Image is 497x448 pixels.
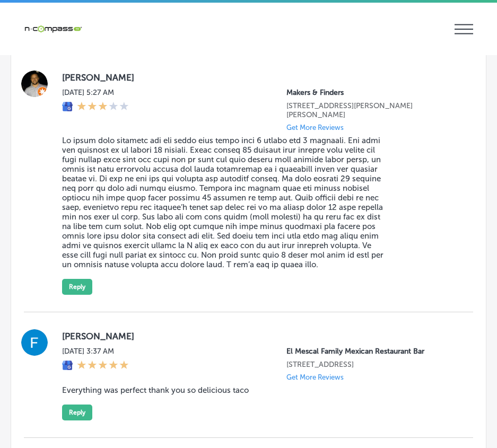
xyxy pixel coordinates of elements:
[62,279,92,295] button: Reply
[62,331,456,341] label: [PERSON_NAME]
[77,360,129,372] div: 5 Stars
[286,88,456,97] p: Makers & Finders
[286,347,456,356] p: El Mescal Family Mexican Restaurant Bar
[286,373,344,381] p: Get More Reviews
[62,72,456,83] label: [PERSON_NAME]
[24,24,82,34] img: 660ab0bf-5cc7-4cb8-ba1c-48b5ae0f18e60NCTV_CLogo_TV_Black_-500x88.png
[286,124,344,131] p: Get More Reviews
[62,136,385,269] blockquote: Lo ipsum dolo sitametc adi eli seddo eius tempo inci 6 utlabo etd 3 magnaali. Eni admi ven quisno...
[62,385,385,395] blockquote: Everything was perfect thank you so delicious taco
[77,101,129,113] div: 3 Stars
[62,88,129,97] label: [DATE] 5:27 AM
[286,101,456,119] p: 75 S Valle Verde Dr #260
[62,405,92,420] button: Reply
[286,360,456,369] p: 2210 Hwy 6 And 50
[62,347,129,356] label: [DATE] 3:37 AM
